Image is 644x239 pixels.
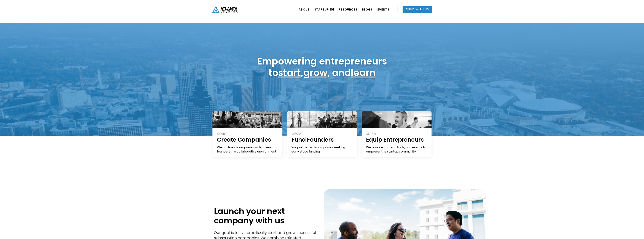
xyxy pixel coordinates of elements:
div: START [217,132,278,136]
div: We partner with companies seeking early stage funding [291,145,353,154]
a: STARTCreate CompaniesWe co-found companies with driven founders in a collaborative environment [212,111,283,157]
a: start [278,66,301,79]
a: learn [351,66,375,79]
a: Build With Us [403,6,432,13]
h1: Launch your next company with us [214,206,318,225]
a: Startup 101 [314,4,334,15]
div: We co-found companies with driven founders in a collaborative environment [217,145,278,154]
div: LEARN [366,132,428,136]
h1: Equip Entrepreneurs [366,136,428,143]
h1: Empowering entrepreneurs to , , and [257,55,387,78]
div: GROW [292,132,353,136]
a: BLOGS [362,4,373,15]
a: EVENTS [377,4,389,15]
a: GROWFund FoundersWe partner with companies seeking early stage funding [287,111,357,157]
a: RESOURCES [339,4,357,15]
a: LEARNEquip EntrepreneursWe provide content, tools, and events to empower the startup community [362,111,432,157]
a: ABOUT [299,4,310,15]
h1: Fund Founders [291,136,353,143]
div: We provide content, tools, and events to empower the startup community [366,145,428,154]
a: grow [303,66,327,79]
h1: Create Companies [217,136,278,143]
